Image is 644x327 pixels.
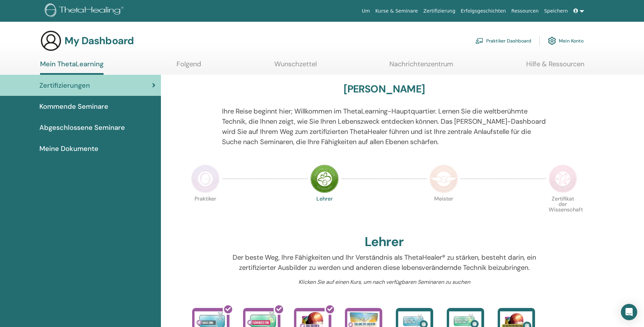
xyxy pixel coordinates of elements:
[389,60,453,73] a: Nachrichtenzentrum
[429,196,458,225] p: Meister
[222,278,546,286] p: Klicken Sie auf einen Kurs, um nach verfügbaren Seminaren zu suchen
[359,5,373,17] a: Um
[421,5,458,17] a: Zertifizierung
[65,35,134,47] h3: My Dashboard
[475,38,483,44] img: chalkboard-teacher.svg
[548,35,556,47] img: cog.svg
[549,196,577,225] p: Zertifikat der Wissenschaft
[177,60,201,73] a: Folgend
[310,165,339,193] img: Instructor
[373,5,421,17] a: Kurse & Seminare
[541,5,571,17] a: Speichern
[191,196,220,225] p: Praktiker
[365,234,404,250] h2: Lehrer
[39,101,108,111] span: Kommende Seminare
[429,165,458,193] img: Master
[621,304,637,320] div: Open Intercom Messenger
[222,252,546,273] p: Der beste Weg, Ihre Fähigkeiten und Ihr Verständnis als ThetaHealer® zu stärken, besteht darin, e...
[40,30,62,52] img: generic-user-icon.jpg
[222,106,546,147] p: Ihre Reise beginnt hier; Willkommen im ThetaLearning-Hauptquartier. Lernen Sie die weltberühmte T...
[274,60,317,73] a: Wunschzettel
[191,165,220,193] img: Practitioner
[526,60,584,73] a: Hilfe & Ressourcen
[39,143,98,154] span: Meine Dokumente
[39,80,90,90] span: Zertifizierungen
[344,83,425,95] h3: [PERSON_NAME]
[39,122,125,133] span: Abgeschlossene Seminare
[549,165,577,193] img: Certificate of Science
[509,5,541,17] a: Ressourcen
[458,5,509,17] a: Erfolgsgeschichten
[45,3,126,19] img: logo.png
[310,196,339,225] p: Lehrer
[548,33,584,48] a: Mein Konto
[40,60,104,75] a: Mein ThetaLearning
[475,33,531,48] a: Praktiker Dashboard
